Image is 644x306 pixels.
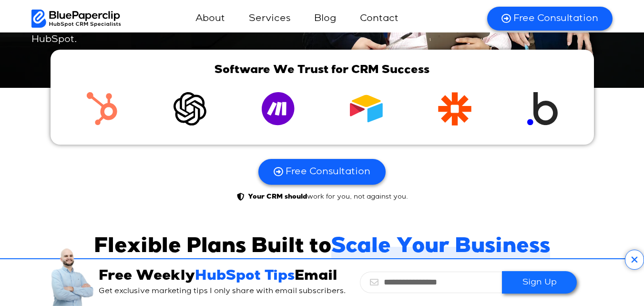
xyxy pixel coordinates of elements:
[506,92,580,130] div: 6 / 6
[513,12,598,25] span: Free Consultation
[438,92,471,126] img: Subtract
[51,247,94,306] img: Is your CRM holding you back (2)
[84,235,561,261] h2: Flexible Plans Built to
[86,92,117,126] img: png-transparent-hubspot-hd-logo-thumbnail 1 (Traced)
[99,268,350,285] h3: Free Weekly Email
[65,92,580,130] div: Image Carousel
[522,277,557,288] span: Sign Up
[239,7,300,30] a: Services
[305,7,346,30] a: Blog
[349,92,383,126] img: Airtable-01 1
[65,92,139,130] div: 1 / 6
[241,92,315,130] div: 3 / 6
[331,237,550,258] span: Scale Your Business
[195,270,295,284] span: HubSpot Tips
[248,194,307,200] b: Your CRM should
[245,192,408,202] span: work for you, not against you.
[153,92,227,130] div: 2 / 6
[65,64,580,78] h2: Software We Trust for CRM Success
[99,287,346,295] span: Get exclusive marketing tips I only share with email subscribers.
[502,271,577,294] button: Sign Up
[173,92,206,126] img: ChatGPT-Logo.svg 1 (Traced)
[31,10,122,28] img: BluePaperClip Logo black
[527,92,558,126] img: bubble-icon-seeklogo 1
[258,159,386,185] a: Free Consultation
[418,92,491,130] div: 5 / 6
[261,92,295,126] img: Make-App-Icon-Circle
[186,7,235,30] a: About
[350,7,408,30] a: Contact
[487,7,613,31] a: Free Consultation
[329,92,403,130] div: 4 / 6
[121,7,475,30] nav: Menu
[286,166,370,178] span: Free Consultation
